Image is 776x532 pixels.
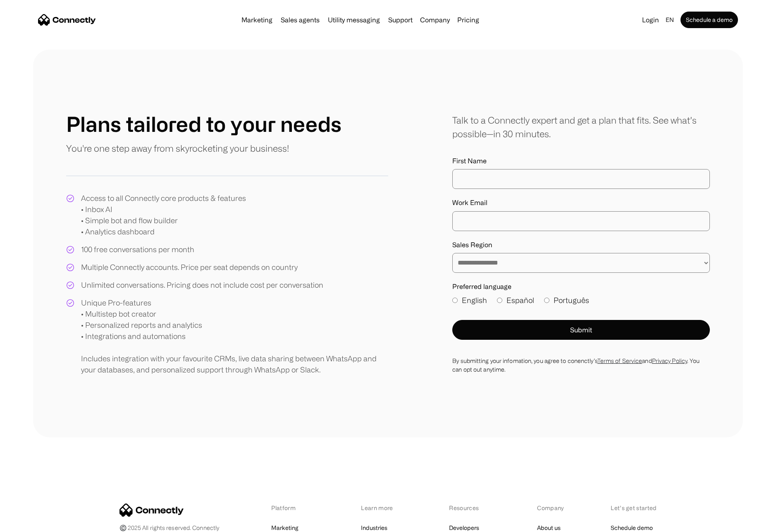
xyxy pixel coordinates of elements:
div: Resources [449,503,492,512]
div: 100 free conversations per month [81,244,194,255]
input: Português [544,298,549,303]
div: en [662,14,679,26]
a: Login [639,14,662,26]
div: Company [420,14,450,26]
label: Español [497,295,534,306]
a: Terms of Service [597,358,642,364]
label: Sales Region [452,241,710,249]
a: Pricing [454,17,482,23]
input: English [452,298,458,303]
a: Support [385,17,416,23]
div: Unique Pro-features • Multistep bot creator • Personalized reports and analytics • Integrations a... [81,297,388,375]
input: Español [497,298,502,303]
a: Sales agents [277,17,323,23]
div: en [666,14,674,26]
a: home [38,14,96,26]
aside: Language selected: English [8,517,50,529]
h1: Plans tailored to your needs [66,112,341,136]
a: Schedule a demo [680,12,738,28]
button: Submit [452,320,710,340]
label: Work Email [452,199,710,207]
ul: Language list [17,518,50,529]
label: English [452,295,487,306]
a: Privacy Policy [652,358,687,364]
div: Learn more [361,503,404,512]
div: Company [418,14,452,26]
label: Preferred language [452,283,710,291]
a: Utility messaging [325,17,383,23]
div: Let’s get started [611,503,657,512]
div: Platform [271,503,316,512]
div: Multiple Connectly accounts. Price per seat depends on country [81,262,298,273]
label: First Name [452,157,710,165]
div: Access to all Connectly core products & features • Inbox AI • Simple bot and flow builder • Analy... [81,193,246,237]
div: By submitting your infomation, you agree to conenctly’s and . You can opt out anytime. [452,356,710,374]
p: You're one step away from skyrocketing your business! [66,141,289,155]
div: Unlimited conversations. Pricing does not include cost per conversation [81,279,323,291]
div: Company [537,503,566,512]
div: Talk to a Connectly expert and get a plan that fits. See what’s possible—in 30 minutes. [452,113,710,141]
a: Marketing [238,17,276,23]
label: Português [544,295,589,306]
